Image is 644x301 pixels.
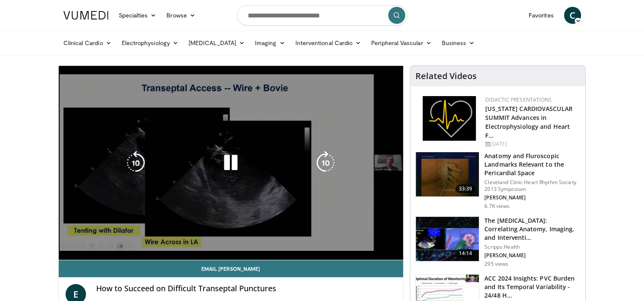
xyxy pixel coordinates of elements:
[455,185,476,193] span: 33:39
[484,261,508,267] p: 295 views
[250,34,290,51] a: Imaging
[416,217,479,261] img: fede39b4-0d95-44c6-bde6-76b1e7600eac.150x105_q85_crop-smart_upscale.jpg
[484,274,580,300] h3: ACC 2024 Insights: PVC Burden and Its Temporal Variability - 24/48 H…
[117,34,183,51] a: Electrophysiology
[484,203,509,210] p: 6.7K views
[484,179,580,193] p: Cleveland Clinic Heart Rhythm Society 2013 Symposium
[59,66,404,260] video-js: Video Player
[416,152,479,196] img: T6d-rUZNqcn4uJqH4xMDoxOmdtO40mAx.150x105_q85_crop-smart_upscale.jpg
[415,71,477,81] h4: Related Videos
[96,284,397,293] h4: How to Succeed on Difficult Transeptal Punctures
[423,96,476,141] img: 1860aa7a-ba06-47e3-81a4-3dc728c2b4cf.png.150x105_q85_autocrop_double_scale_upscale_version-0.2.png
[485,96,578,104] div: Didactic Presentations
[415,216,580,267] a: 14:14 The [MEDICAL_DATA]: Correlating Anatomy, Imaging, and Interventi… Scripps Health [PERSON_NA...
[484,152,580,177] h3: Anatomy and Fluroscopic Landmarks Relevant to the Pericardial Space
[366,34,436,51] a: Peripheral Vascular
[485,140,578,148] div: [DATE]
[58,34,117,51] a: Clinical Cardio
[485,105,572,139] a: [US_STATE] CARDIOVASCULAR SUMMIT Advances in Electrophysiology and Heart F…
[437,34,480,51] a: Business
[290,34,366,51] a: Interventional Cardio
[484,194,580,201] p: [PERSON_NAME]
[524,7,559,24] a: Favorites
[237,5,407,26] input: Search topics, interventions
[484,252,580,259] p: [PERSON_NAME]
[455,249,476,258] span: 14:14
[183,34,250,51] a: [MEDICAL_DATA]
[484,244,580,250] p: Scripps Health
[63,11,109,20] img: VuMedi Logo
[59,260,404,277] a: Email [PERSON_NAME]
[415,152,580,210] a: 33:39 Anatomy and Fluroscopic Landmarks Relevant to the Pericardial Space Cleveland Clinic Heart ...
[114,7,162,24] a: Specialties
[564,7,581,24] a: C
[484,216,580,242] h3: The [MEDICAL_DATA]: Correlating Anatomy, Imaging, and Interventi…
[161,7,200,24] a: Browse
